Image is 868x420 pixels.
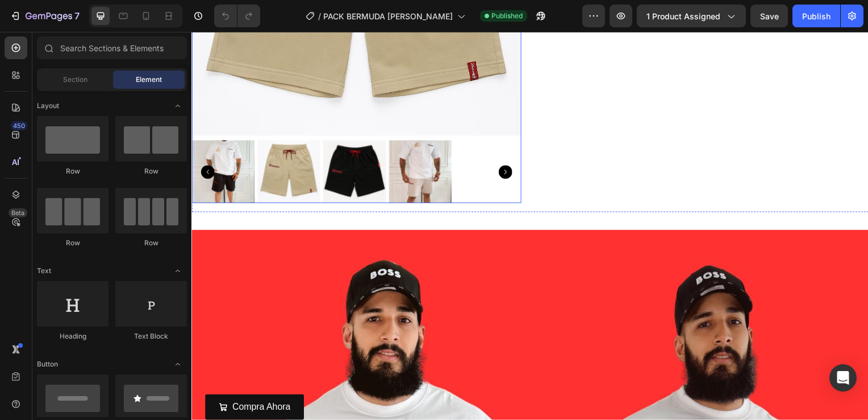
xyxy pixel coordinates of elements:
div: Open Intercom Messenger [829,364,857,392]
div: Row [37,238,108,248]
button: 7 [5,5,85,27]
div: 450 [11,121,27,130]
button: Carousel Next Arrow [309,134,323,148]
p: Compra Ahora [41,370,99,386]
span: 1 product assigned [646,10,720,22]
span: Toggle open [169,262,187,280]
button: Carousel Back Arrow [9,134,23,148]
span: Toggle open [169,97,187,115]
div: Row [37,166,108,176]
div: Publish [802,10,831,22]
button: Publish [792,5,840,27]
input: Search Sections & Elements [37,36,187,59]
span: Save [760,11,779,21]
a: Compra Ahora [14,365,113,391]
span: Section [63,75,87,85]
p: 7 [74,9,80,23]
div: Row [115,238,187,248]
iframe: Design area [191,32,868,420]
div: Heading [37,331,108,341]
span: Published [491,11,523,21]
span: / [318,10,321,22]
span: Element [136,75,162,85]
button: Save [750,5,788,27]
span: PACK BERMUDA [PERSON_NAME] [323,10,453,22]
div: Undo/Redo [214,5,260,27]
span: Button [37,359,58,369]
button: 1 product assigned [637,5,746,27]
span: Layout [37,101,59,111]
div: Beta [9,208,27,217]
div: Text Block [115,331,187,341]
span: Text [37,266,51,276]
span: Toggle open [169,355,187,373]
div: Row [115,166,187,176]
